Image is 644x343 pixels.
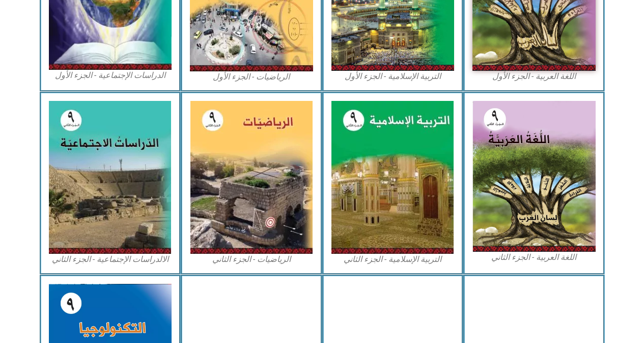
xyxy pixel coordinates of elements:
[331,71,455,82] figcaption: التربية الإسلامية - الجزء الأول
[331,254,455,265] figcaption: التربية الإسلامية - الجزء الثاني
[190,254,313,265] figcaption: الرياضيات - الجزء الثاني
[472,71,596,82] figcaption: اللغة العربية - الجزء الأول​
[49,70,172,81] figcaption: الدراسات الإجتماعية - الجزء الأول​
[49,254,172,265] figcaption: الالدراسات الإجتماعية - الجزء الثاني
[472,252,596,263] figcaption: اللغة العربية - الجزء الثاني
[190,71,313,83] figcaption: الرياضيات - الجزء الأول​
